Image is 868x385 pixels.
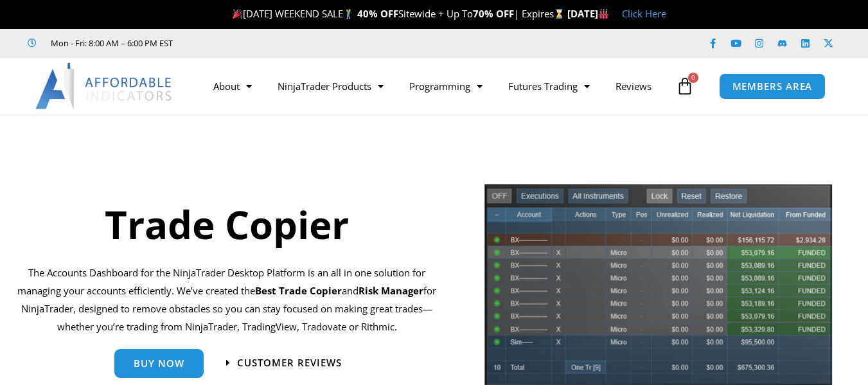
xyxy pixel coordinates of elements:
a: MEMBERS AREA [719,73,826,100]
span: Customer Reviews [237,358,342,368]
span: 0 [688,73,698,83]
nav: Menu [200,71,673,101]
img: ⌛ [554,9,564,19]
span: [DATE] WEEKEND SALE Sitewide + Up To | Expires [229,7,567,20]
img: 🏌️‍♂️ [344,9,353,19]
img: LogoAI | Affordable Indicators – NinjaTrader [35,63,173,109]
a: Futures Trading [495,71,603,101]
strong: [DATE] [567,7,609,20]
h1: Trade Copier [10,197,445,251]
span: Buy Now [134,359,184,368]
strong: Risk Manager [359,284,423,297]
a: Reviews [603,71,664,101]
a: Programming [396,71,495,101]
a: 0 [657,67,713,105]
a: Buy Now [114,349,204,378]
p: The Accounts Dashboard for the NinjaTrader Desktop Platform is an all in one solution for managin... [10,264,445,336]
iframe: Customer reviews powered by Trustpilot [191,37,384,49]
span: Mon - Fri: 8:00 AM – 6:00 PM EST [48,35,173,51]
a: Customer Reviews [226,358,342,368]
a: About [200,71,265,101]
span: MEMBERS AREA [732,82,813,91]
b: Best Trade Copier [255,284,342,297]
strong: 40% OFF [357,7,398,20]
img: 🏭 [599,9,608,19]
strong: 70% OFF [473,7,514,20]
a: Click Here [622,7,666,20]
a: NinjaTrader Products [265,71,396,101]
img: 🎉 [233,9,242,19]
